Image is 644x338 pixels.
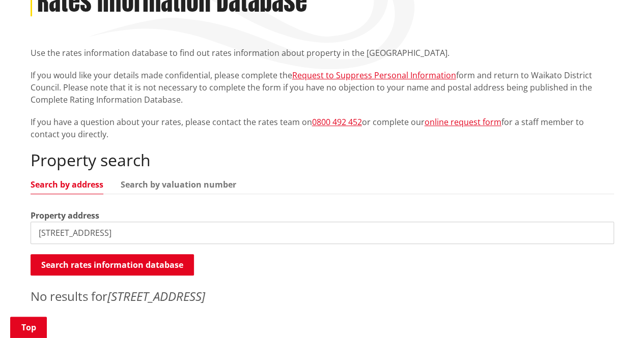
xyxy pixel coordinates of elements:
a: Search by valuation number [121,180,236,189]
iframe: Messenger Launcher [597,295,634,332]
p: If you would like your details made confidential, please complete the form and return to Waikato ... [31,69,614,106]
a: Top [10,317,47,338]
label: Property address [31,209,99,222]
a: 0800 492 452 [312,116,362,128]
button: Search rates information database [31,254,194,275]
p: No results for [31,287,614,305]
p: If you have a question about your rates, please contact the rates team on or complete our for a s... [31,116,614,140]
input: e.g. Duke Street NGARUAWAHIA [31,222,614,244]
a: Search by address [31,180,103,189]
a: Request to Suppress Personal Information [292,70,456,81]
a: online request form [425,116,501,128]
p: Use the rates information database to find out rates information about property in the [GEOGRAPHI... [31,47,614,59]
em: [STREET_ADDRESS] [107,288,205,304]
h2: Property search [31,150,614,170]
